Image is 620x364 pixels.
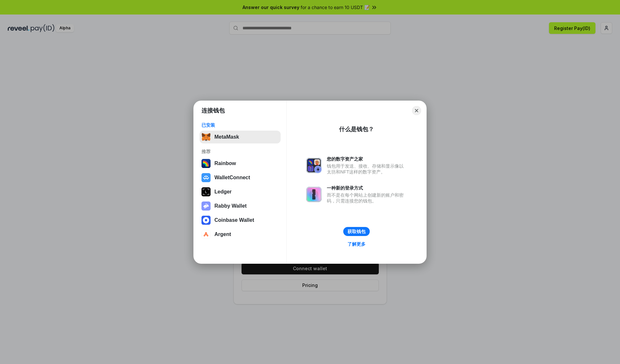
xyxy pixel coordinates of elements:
[200,157,281,170] button: Rainbow
[200,185,281,198] button: Ledger
[344,240,369,248] a: 了解更多
[327,185,407,191] div: 一种新的登录方式
[201,133,211,142] img: svg+xml,%3Csvg%20fill%3D%22none%22%20height%3D%2233%22%20viewBox%3D%220%200%2035%2033%22%20width%...
[201,159,211,168] img: svg+xml,%3Csvg%20width%3D%22120%22%20height%3D%22120%22%20viewBox%3D%220%200%20120%20120%22%20fil...
[201,173,211,182] img: svg+xml,%3Csvg%20width%3D%2228%22%20height%3D%2228%22%20viewBox%3D%220%200%2028%2028%22%20fill%3D...
[343,227,370,236] button: 获取钱包
[201,230,211,239] img: svg+xml,%3Csvg%20width%3D%2228%22%20height%3D%2228%22%20viewBox%3D%220%200%2028%2028%22%20fill%3D...
[201,107,225,114] h1: 连接钱包
[327,156,407,162] div: 您的数字资产之家
[214,161,236,166] div: Rainbow
[214,175,250,181] div: WalletConnect
[327,192,407,204] div: 而不是在每个网站上创建新的账户和密码，只需连接您的钱包。
[347,229,366,234] div: 获取钱包
[412,106,421,115] button: Close
[200,171,281,184] button: WalletConnect
[201,187,211,196] img: svg+xml,%3Csvg%20xmlns%3D%22http%3A%2F%2Fwww.w3.org%2F2000%2Fsvg%22%20width%3D%2228%22%20height%3...
[306,187,322,202] img: svg+xml,%3Csvg%20xmlns%3D%22http%3A%2F%2Fwww.w3.org%2F2000%2Fsvg%22%20fill%3D%22none%22%20viewBox...
[327,163,407,175] div: 钱包用于发送、接收、存储和显示像以太坊和NFT这样的数字资产。
[214,134,239,140] div: MetaMask
[200,200,281,212] button: Rabby Wallet
[347,241,366,247] div: 了解更多
[214,189,232,195] div: Ledger
[214,203,247,209] div: Rabby Wallet
[201,122,279,128] div: 已安装
[201,202,211,211] img: svg+xml,%3Csvg%20xmlns%3D%22http%3A%2F%2Fwww.w3.org%2F2000%2Fsvg%22%20fill%3D%22none%22%20viewBox...
[214,217,254,223] div: Coinbase Wallet
[201,216,211,225] img: svg+xml,%3Csvg%20width%3D%2228%22%20height%3D%2228%22%20viewBox%3D%220%200%2028%2028%22%20fill%3D...
[306,158,322,173] img: svg+xml,%3Csvg%20xmlns%3D%22http%3A%2F%2Fwww.w3.org%2F2000%2Fsvg%22%20fill%3D%22none%22%20viewBox...
[200,131,281,143] button: MetaMask
[214,231,231,237] div: Argent
[201,149,279,154] div: 推荐
[200,228,281,241] button: Argent
[200,214,281,227] button: Coinbase Wallet
[339,125,374,133] div: 什么是钱包？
